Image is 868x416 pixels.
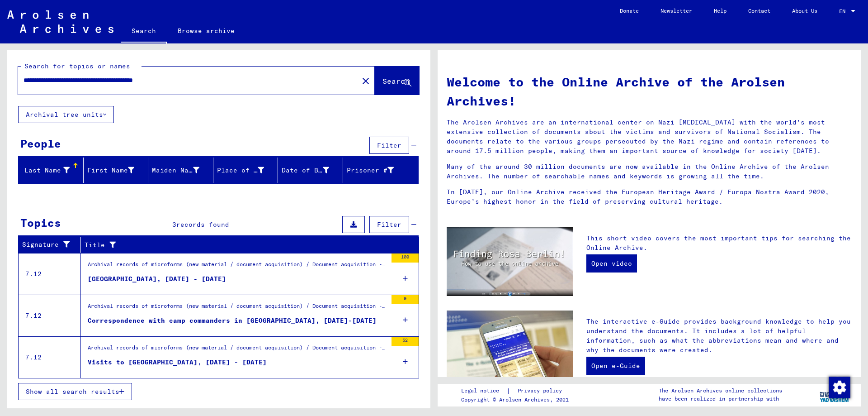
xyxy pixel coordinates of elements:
[360,76,371,86] mat-icon: close
[85,240,396,250] div: Title
[377,141,401,149] span: Filter
[659,395,782,403] p: have been realized in partnership with
[392,337,419,346] div: 52
[88,358,267,367] div: Visits to [GEOGRAPHIC_DATA], [DATE] - [DATE]
[447,227,573,296] img: video.jpg
[213,158,278,183] mat-header-cell: Place of Birth
[282,163,343,177] div: Date of Birth
[586,234,852,253] p: This short video covers the most important tips for searching the Online Archive.
[278,158,343,183] mat-header-cell: Date of Birth
[382,77,410,86] span: Search
[586,317,852,355] p: The interactive e-Guide provides background knowledge to help you understand the documents. It in...
[20,135,61,152] div: People
[447,72,852,110] h1: Welcome to the Online Archive of the Arolsen Archives!
[375,67,419,95] button: Search
[461,396,573,404] p: Copyright © Arolsen Archives, 2021
[22,240,69,249] div: Signature
[217,163,278,177] div: Place of Birth
[347,166,394,175] div: Prisoner #
[392,253,419,263] div: 100
[357,72,375,90] button: Clear
[19,158,84,183] mat-header-cell: Last Name
[829,377,850,398] img: Change consent
[88,274,226,284] div: [GEOGRAPHIC_DATA], [DATE] - [DATE]
[22,166,70,175] div: Last Name
[343,158,419,183] mat-header-cell: Prisoner #
[447,162,852,181] p: Many of the around 30 million documents are now available in the Online Archive of the Arolsen Ar...
[148,158,213,183] mat-header-cell: Maiden Name
[19,295,81,336] td: 7.12
[447,187,852,206] p: In [DATE], our Online Archive received the European Heritage Award / Europa Nostra Award 2020, Eu...
[447,118,852,156] p: The Arolsen Archives are an international center on Nazi [MEDICAL_DATA] with the world’s most ext...
[88,302,387,315] div: Archival records of microforms (new material / document acquisition) / Document acquisition - Int...
[347,163,408,177] div: Prisoner #
[447,311,573,395] img: eguide.jpg
[7,10,113,33] img: Arolsen_neg.svg
[152,163,213,177] div: Maiden Name
[176,220,229,229] span: records found
[818,383,852,406] img: yv_logo.png
[24,62,130,70] mat-label: Search for topics or names
[26,387,119,396] span: Show all search results
[22,238,80,252] div: Signature
[461,386,506,396] a: Legal notice
[282,166,329,175] div: Date of Birth
[85,238,408,252] div: Title
[88,316,377,325] div: Correspondence with camp commanders in [GEOGRAPHIC_DATA], [DATE]-[DATE]
[152,166,199,175] div: Maiden Name
[377,220,401,229] span: Filter
[369,137,409,154] button: Filter
[172,220,176,229] span: 3
[659,387,782,395] p: The Arolsen Archives online collections
[19,336,81,378] td: 7.12
[461,386,573,396] div: |
[167,20,245,42] a: Browse archive
[88,344,387,356] div: Archival records of microforms (new material / document acquisition) / Document acquisition - Int...
[88,260,387,273] div: Archival records of microforms (new material / document acquisition) / Document acquisition - Int...
[586,254,637,273] a: Open video
[217,166,264,175] div: Place of Birth
[369,216,409,233] button: Filter
[586,357,645,375] a: Open e-Guide
[19,253,81,295] td: 7.12
[510,386,573,396] a: Privacy policy
[121,20,167,43] a: Search
[18,383,132,400] button: Show all search results
[87,163,148,177] div: First Name
[839,8,849,14] span: EN
[20,215,61,231] div: Topics
[84,158,149,183] mat-header-cell: First Name
[22,163,83,177] div: Last Name
[87,166,135,175] div: First Name
[392,295,419,304] div: 9
[18,106,114,123] button: Archival tree units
